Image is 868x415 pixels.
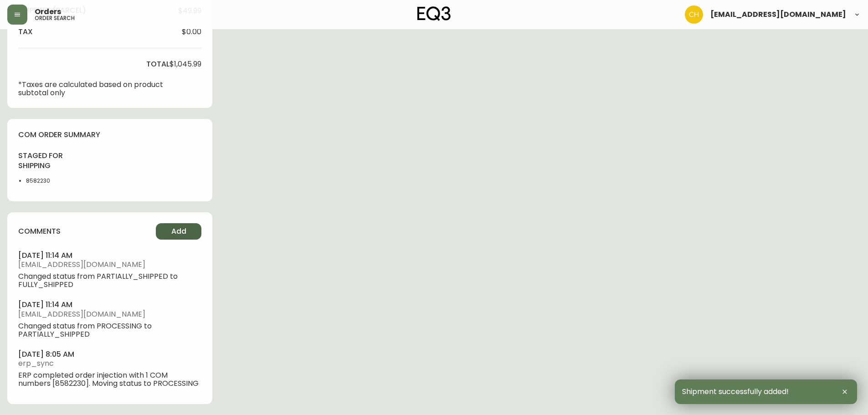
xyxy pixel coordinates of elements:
h4: [DATE] 8:05 am [18,349,201,359]
span: [EMAIL_ADDRESS][DOMAIN_NAME] [18,261,201,269]
span: erp_sync [18,359,201,368]
button: Add [156,223,201,240]
h4: total [146,59,169,69]
span: ERP completed order injection with 1 COM numbers [8582230]. Moving status to PROCESSING [18,371,201,388]
h4: [DATE] 11:14 am [18,251,201,261]
span: $1,045.99 [169,60,201,68]
span: $0.00 [182,28,201,36]
h4: comments [18,226,61,236]
li: 8582230 [26,177,72,185]
span: Changed status from PROCESSING to PARTIALLY_SHIPPED [18,322,201,338]
h5: order search [35,15,75,21]
h4: staged for shipping [18,151,72,171]
span: Changed status from PARTIALLY_SHIPPED to FULLY_SHIPPED [18,272,201,289]
span: Orders [35,8,61,15]
img: 6288462cea190ebb98a2c2f3c744dd7e [685,5,703,24]
span: Shipment successfully added! [682,388,789,396]
h4: [DATE] 11:14 am [18,300,201,310]
h4: tax [18,27,33,37]
span: Add [171,226,186,236]
p: *Taxes are calculated based on product subtotal only [18,81,169,97]
span: [EMAIL_ADDRESS][DOMAIN_NAME] [18,310,201,318]
img: logo [417,6,451,21]
h4: com order summary [18,130,201,140]
span: [EMAIL_ADDRESS][DOMAIN_NAME] [710,11,846,18]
